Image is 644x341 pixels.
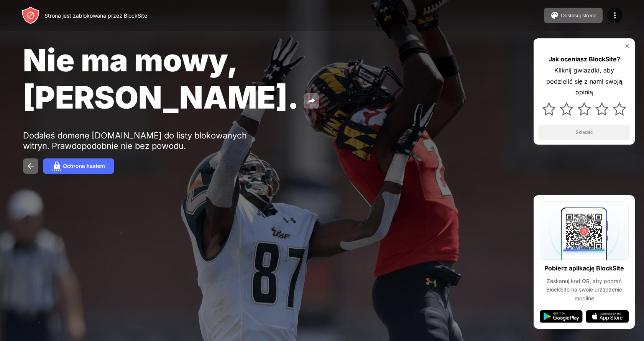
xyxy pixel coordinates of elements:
[549,55,620,63] font: Jak oceniasz BlockSite?
[307,96,316,105] img: share.svg
[586,310,629,323] img: app-store.svg
[538,125,630,140] button: Składać
[26,161,35,171] img: back.svg
[540,310,583,323] img: google-play.svg
[540,201,629,260] img: qrcode.svg
[546,66,623,96] font: Kliknij gwiazdki, aby podzielić się z nami swoją opinią
[23,41,299,116] font: Nie ma mowy, [PERSON_NAME].
[610,11,619,20] img: menu-icon.svg
[544,264,624,272] font: Pobierz aplikację BlockSite
[44,12,147,19] font: Strona jest zablokowana przez BlockSite
[43,158,114,174] button: Ochrona hasłem
[624,43,630,49] img: rate-us-close.svg
[595,102,608,115] img: star.svg
[550,11,559,20] img: pallet.svg
[613,102,626,115] img: star.svg
[542,102,555,115] img: star.svg
[23,130,247,151] font: Dodałeś domenę [DOMAIN_NAME] do listy blokowanych witryn. Prawdopodobnie nie bez powodu.
[63,163,105,169] font: Ochrona hasłem
[561,13,596,18] font: Dostosuj stronę
[544,8,603,23] button: Dostosuj stronę
[21,6,40,25] img: header-logo.svg
[560,102,573,115] img: star.svg
[575,130,593,135] font: Składać
[52,161,61,171] img: password.svg
[578,102,591,115] img: star.svg
[546,278,623,301] font: Zeskanuj kod QR, aby pobrać BlockSite na swoje urządzenie mobilne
